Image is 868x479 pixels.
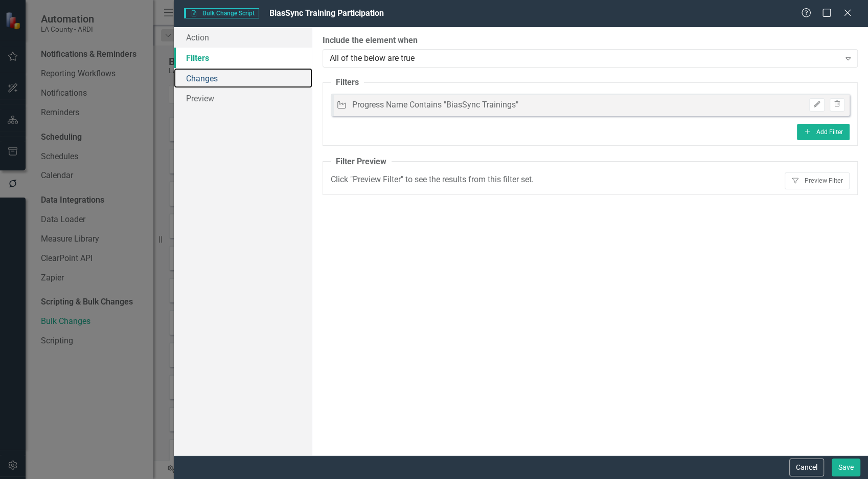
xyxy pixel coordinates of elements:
legend: Filters [331,77,364,89]
button: Add Filter [797,124,850,140]
label: Include the element when [323,35,858,47]
a: Changes [174,68,313,89]
div: All of the below are true [330,52,839,64]
legend: Filter Preview [331,156,392,168]
a: Preview [174,88,313,108]
span: Bulk Change Script [184,8,259,18]
button: Cancel [789,459,824,476]
button: Preview Filter [785,172,850,189]
div: Click "Preview Filter" to see the results from this filter set. [331,174,590,186]
a: Filters [174,48,313,68]
button: Save [832,459,860,476]
a: Action [174,27,313,48]
div: Progress Name Contains "BiasSync Trainings" [352,99,518,111]
span: BiasSync Training Participation [269,8,384,18]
